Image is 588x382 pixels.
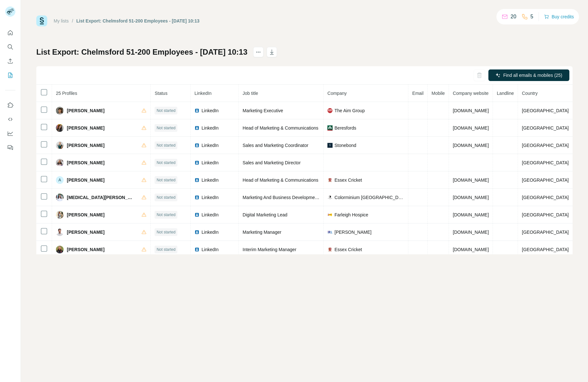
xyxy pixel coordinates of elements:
span: [DOMAIN_NAME] [453,230,489,235]
span: LinkedIn [201,177,218,183]
img: LinkedIn logo [194,108,200,113]
img: LinkedIn logo [194,125,200,131]
span: Find all emails & mobiles (25) [503,72,562,78]
p: 20 [511,13,516,21]
span: [GEOGRAPHIC_DATA] [522,177,569,183]
button: Find all emails & mobiles (25) [488,69,569,81]
span: Not started [156,177,175,183]
span: Mobile [432,91,445,96]
span: [DOMAIN_NAME] [453,125,489,131]
img: LinkedIn logo [194,177,200,183]
span: [PERSON_NAME] [67,212,104,218]
img: Avatar [56,246,64,253]
span: Head of Marketing & Communications [243,125,318,131]
span: Stonebond [334,142,356,149]
span: [GEOGRAPHIC_DATA] [522,212,569,217]
span: [DOMAIN_NAME] [453,177,489,183]
span: Beresfords [334,125,356,131]
span: [DOMAIN_NAME] [453,195,489,200]
span: [GEOGRAPHIC_DATA] [522,230,569,235]
button: Quick start [5,27,15,39]
img: company-logo [327,230,333,235]
span: Not started [156,125,175,131]
img: Avatar [56,124,64,132]
span: Interim Marketing Manager [243,247,296,252]
span: LinkedIn [201,107,218,114]
div: List Export: Chelmsford 51-200 Employees - [DATE] 10:13 [76,18,200,24]
span: 25 Profiles [56,91,77,96]
span: [GEOGRAPHIC_DATA] [522,195,569,200]
span: [GEOGRAPHIC_DATA] [522,125,569,131]
button: Enrich CSV [5,55,15,67]
img: Avatar [56,141,64,149]
span: Marketing Executive [243,108,283,113]
span: Not started [156,247,175,252]
span: Not started [156,142,175,148]
img: LinkedIn logo [194,195,200,200]
span: [GEOGRAPHIC_DATA] [522,160,569,165]
span: [PERSON_NAME] [67,246,104,253]
img: company-logo [327,125,333,131]
span: [GEOGRAPHIC_DATA] [522,143,569,148]
span: [PERSON_NAME] [67,107,104,114]
a: My lists [54,18,69,23]
span: [PERSON_NAME] [67,177,104,183]
img: company-logo [327,143,333,148]
span: [PERSON_NAME] [67,159,104,166]
span: Head of Marketing & Communications [243,177,318,183]
button: Buy credits [544,12,574,21]
span: LinkedIn [201,194,218,201]
span: Not started [156,195,175,200]
button: Search [5,41,15,53]
span: Not started [156,229,175,235]
span: [GEOGRAPHIC_DATA] [522,247,569,252]
img: Surfe Logo [36,15,47,26]
span: The Aim Group [334,107,365,114]
span: Marketing Manager [243,230,281,235]
span: Colorminium [GEOGRAPHIC_DATA] [334,194,404,201]
img: company-logo [327,177,333,183]
img: LinkedIn logo [194,143,200,148]
img: LinkedIn logo [194,160,200,165]
span: [DOMAIN_NAME] [453,247,489,252]
h1: List Export: Chelmsford 51-200 Employees - [DATE] 10:13 [36,47,247,57]
span: Not started [156,160,175,166]
span: Country [522,91,538,96]
div: A [56,176,64,184]
img: Avatar [56,211,64,219]
span: Job title [243,91,258,96]
button: Use Surfe on LinkedIn [5,99,15,111]
span: LinkedIn [201,229,218,235]
span: Company [327,91,347,96]
img: LinkedIn logo [194,212,200,217]
p: 5 [530,13,533,21]
span: [GEOGRAPHIC_DATA] [522,108,569,113]
span: Not started [156,212,175,218]
span: [DOMAIN_NAME] [453,212,489,217]
span: Landline [497,91,514,96]
button: My lists [5,69,15,81]
span: LinkedIn [194,91,211,96]
img: company-logo [327,247,333,252]
span: [PERSON_NAME] [67,125,104,131]
span: LinkedIn [201,212,218,218]
img: company-logo [327,108,333,113]
span: [DOMAIN_NAME] [453,108,489,113]
span: Status [155,91,167,96]
span: Digital Marketing Lead [243,212,287,217]
img: Avatar [56,107,64,114]
span: LinkedIn [201,125,218,131]
span: Essex Cricket [334,246,362,253]
img: LinkedIn logo [194,247,200,252]
span: LinkedIn [201,159,218,166]
span: [DOMAIN_NAME] [453,143,489,148]
span: [PERSON_NAME] [334,229,371,235]
img: Avatar [56,228,64,236]
img: company-logo [327,212,333,217]
img: Avatar [56,194,64,201]
span: LinkedIn [201,142,218,149]
button: Feedback [5,142,15,153]
span: Not started [156,108,175,114]
span: Sales and Marketing Director [243,160,301,165]
button: Use Surfe API [5,114,15,125]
